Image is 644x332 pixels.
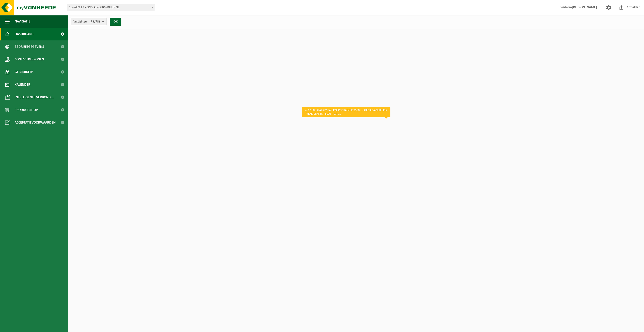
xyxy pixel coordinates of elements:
[67,4,155,11] span: 10-747117 - G&V GROUP - KUURNE
[572,6,597,9] strong: [PERSON_NAME]
[71,18,107,25] button: Vestigingen(78/78)
[73,18,100,26] span: Vestigingen
[15,15,30,28] span: Navigatie
[90,20,100,23] count: (78/78)
[15,78,30,91] span: Kalender
[15,40,44,53] span: Bedrijfsgegevens
[110,18,121,26] button: OK
[15,66,34,78] span: Gebruikers
[15,91,54,104] span: Intelligente verbond...
[67,4,155,11] span: 10-747117 - G&V GROUP - KUURNE
[15,53,44,66] span: Contactpersonen
[15,104,38,116] span: Product Shop
[15,116,56,129] span: Acceptatievoorwaarden
[15,28,34,40] span: Dashboard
